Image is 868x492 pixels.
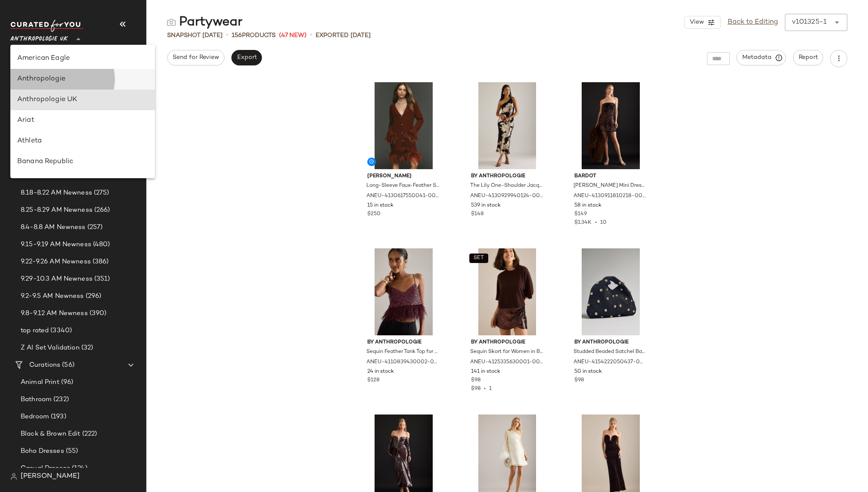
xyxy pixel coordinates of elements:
span: 8.18-8.22 AM Newness [21,188,92,198]
img: 4110839430002_054_e [360,248,447,335]
button: Export [231,50,262,65]
span: 10 [600,220,607,226]
span: (232) [52,395,69,405]
span: Report [798,54,818,61]
span: (3340) [49,326,72,336]
span: (56) [60,360,74,370]
span: Bathroom [21,395,52,405]
button: View [684,16,720,29]
span: • [592,220,600,226]
span: Metadata [742,54,781,62]
span: ANEU-4110839430002-000-054 [366,359,439,366]
span: 156 [232,32,242,39]
span: ANEU-4125335630001-000-020 [470,359,543,366]
span: (96) [59,378,74,387]
span: (222) [81,429,97,439]
img: 4130911810218_020_e [567,82,654,169]
span: (257) [86,223,103,232]
span: $149 [574,210,587,218]
span: ANEU-4130911810218-000-020 [573,192,646,200]
span: (47 New) [279,31,307,40]
span: $98 [574,377,584,384]
div: Banana Republic [17,157,148,167]
span: 24 in stock [367,368,394,376]
span: (386) [91,257,109,267]
span: 8.25-8.29 AM Newness [21,205,93,215]
span: Casual Dresses [21,464,70,473]
div: Products [232,31,276,40]
span: Curations [29,360,60,370]
span: Sequin Feather Tank Top for Women in Purple, Viscose, Size Uk 16 by Anthropologie [366,348,439,356]
img: 4130617550041_061_b [360,82,447,169]
span: Bardot [574,173,647,180]
span: Studded Beaded Satchel Bag for Women in Black, Cotton/Glass/Iron by Anthropologie [573,348,646,356]
span: By Anthropologie [574,339,647,347]
span: 9.29-10.3 AM Newness [21,274,93,284]
div: Anthropologie [17,74,148,84]
span: 58 in stock [574,202,601,210]
span: ANEU-4154222050437-000-001 [573,359,646,366]
span: 9.2-9.5 AM Newness [21,291,84,301]
span: 1 [489,386,492,392]
img: 102422953_001_b [567,248,654,335]
span: 8.4-8.8 AM Newness [21,223,86,232]
span: Boho Dresses [21,446,64,456]
span: (390) [88,309,107,319]
span: ANEU-4130617550041-000-061 [366,192,439,200]
span: 141 in stock [471,368,500,376]
span: • [310,30,312,40]
div: Partywear [167,14,242,31]
span: Export [236,54,257,61]
span: 50 in stock [574,368,602,376]
span: 539 in stock [471,202,501,210]
span: (55) [64,446,78,456]
div: Bloomingdales [17,177,148,188]
span: 9.22-9.26 AM Newness [21,257,91,267]
span: (275) [92,188,109,198]
span: By Anthropologie [367,339,440,347]
span: Snapshot [DATE] [167,31,223,40]
span: top rated [21,326,49,336]
span: Black & Brown Edit [21,429,81,439]
div: undefined-list [10,45,155,178]
span: 9.8-9.12 AM Newness [21,309,88,319]
span: Long-Sleeve Faux-Feather Sweater Mini Dress for Women in Purple, Polyester/Acrylic/Elastane, Size... [366,182,439,190]
span: $250 [367,210,381,218]
div: Anthropologie UK [17,95,148,105]
span: • [226,30,228,40]
span: By Anthropologie [471,339,544,347]
span: The Lily One-Shoulder Jacquard Midi Slip Dress for Women in Black, Polyester/Viscose, Size Uk 12 ... [470,182,543,190]
img: 4130929940124_001_e [464,82,551,169]
span: (32) [80,343,93,353]
img: svg%3e [10,473,17,480]
button: Send for Review [167,50,224,65]
span: $98 [471,386,480,392]
span: (296) [84,291,102,301]
span: Sequin Skort for Women in Brown, Polyester/Elastane, Size Uk 10 by Anthropologie [470,348,543,356]
span: • [480,386,489,392]
span: (480) [91,240,110,250]
span: $128 [367,377,379,384]
span: 15 in stock [367,202,394,210]
a: Back to Editing [728,17,778,28]
img: cfy_white_logo.C9jOOHJF.svg [10,20,84,32]
span: [PERSON_NAME] Mini Dress for Women in Brown, Polyester, Size Uk 14 by Bardot at Anthropologie [573,182,646,190]
span: $98 [471,377,480,384]
span: (266) [93,205,110,215]
span: [PERSON_NAME] [367,173,440,180]
span: (193) [49,412,66,422]
span: By Anthropologie [471,173,544,180]
span: Anthropologie UK [10,29,68,45]
span: Send for Review [172,54,219,61]
p: Exported [DATE] [316,31,371,40]
span: Bedroom [21,412,49,422]
img: svg%3e [167,18,176,27]
span: View [689,19,704,26]
button: Metadata [737,50,786,65]
span: $1.34K [574,220,592,226]
span: (124) [70,464,87,473]
div: American Eagle [17,53,148,64]
span: ANEU-4130929940124-000-001 [470,192,543,200]
div: Athleta [17,136,148,146]
div: v101325-1 [792,17,827,28]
